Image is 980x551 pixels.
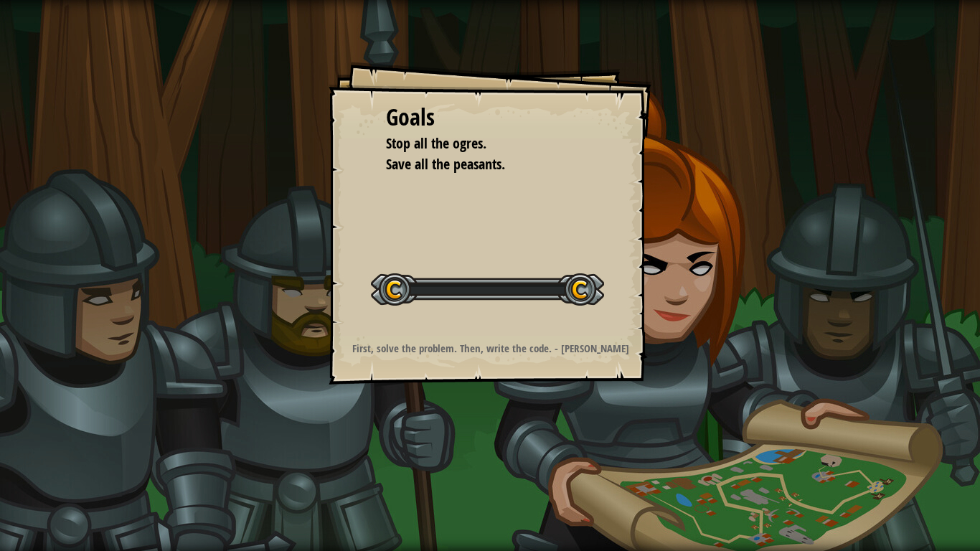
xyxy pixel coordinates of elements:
li: Stop all the ogres. [368,133,590,154]
li: Save all the peasants. [368,154,590,175]
span: Stop all the ogres. [386,133,486,153]
div: Goals [386,101,594,134]
span: Save all the peasants. [386,154,505,174]
strong: First, solve the problem. Then, write the code. - [PERSON_NAME] [352,341,629,356]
